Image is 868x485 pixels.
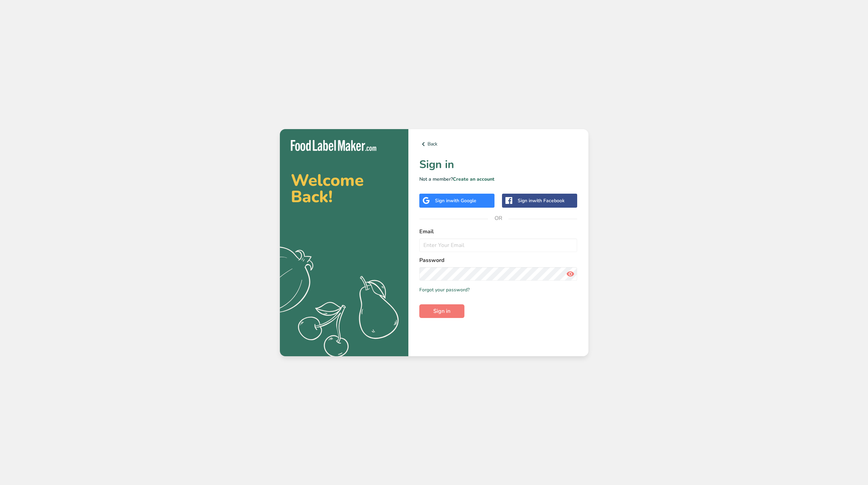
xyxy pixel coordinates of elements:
img: Food Label Maker [291,140,376,151]
span: Sign in [433,307,450,315]
a: Create an account [453,176,494,182]
h1: Sign in [419,156,578,173]
p: Not a member? [419,176,578,183]
div: Sign in [518,197,565,204]
input: Enter Your Email [419,238,578,252]
label: Email [419,227,578,236]
div: Sign in [435,197,476,204]
a: Forgot your password? [419,286,470,293]
span: with Google [450,197,476,204]
button: Sign in [419,304,464,318]
a: Back [419,140,578,148]
span: with Facebook [532,197,565,204]
span: OR [488,208,508,228]
label: Password [419,256,578,264]
h2: Welcome Back! [291,172,397,205]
